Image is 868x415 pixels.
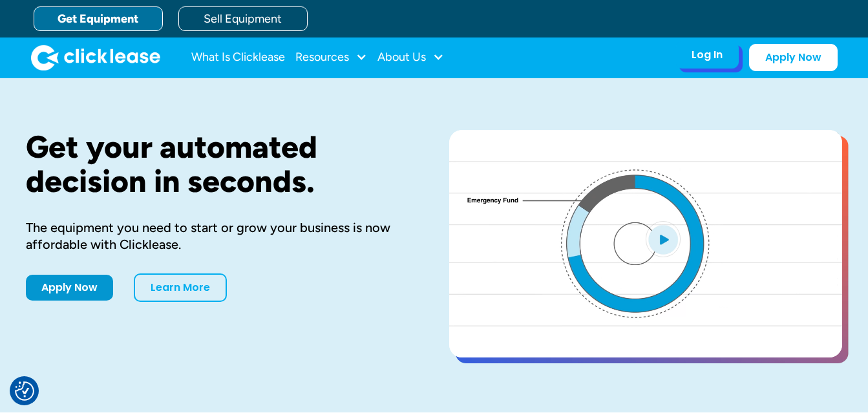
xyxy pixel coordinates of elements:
[749,44,838,71] a: Apply Now
[692,48,723,61] div: Log In
[295,45,367,70] div: Resources
[178,6,308,31] a: Sell Equipment
[191,45,285,70] a: What Is Clicklease
[377,45,444,70] div: About Us
[134,273,227,302] a: Learn More
[26,130,408,198] h1: Get your automated decision in seconds.
[31,45,160,70] img: Clicklease logo
[26,275,113,301] a: Apply Now
[31,45,160,70] a: home
[449,130,842,357] a: open lightbox
[15,381,34,401] button: Consent Preferences
[15,381,34,401] img: Revisit consent button
[34,6,163,31] a: Get Equipment
[26,219,408,253] div: The equipment you need to start or grow your business is now affordable with Clicklease.
[646,221,681,257] img: Blue play button logo on a light blue circular background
